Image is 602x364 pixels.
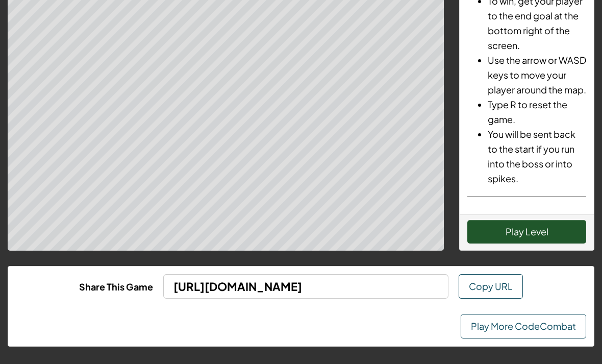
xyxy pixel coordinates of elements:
b: Share This Game [79,281,153,293]
li: You will be sent back to the start if you run into the boss or into spikes. [488,127,586,186]
li: Type R to reset the game. [488,97,586,127]
a: Play More CodeCombat [461,314,586,338]
button: Play Level [467,220,586,244]
button: Copy URL [459,274,523,299]
li: Use the arrow or WASD keys to move your player around the map. [488,53,586,97]
span: Copy URL [469,280,513,292]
